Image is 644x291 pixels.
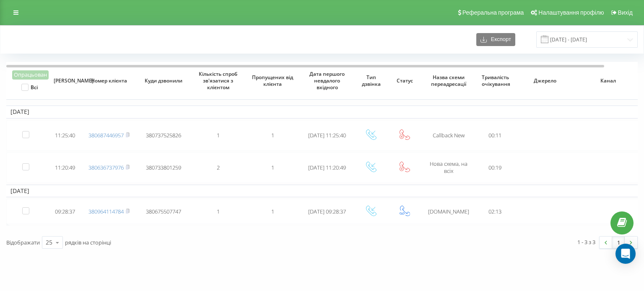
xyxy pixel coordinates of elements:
[421,199,476,224] td: [DOMAIN_NAME]
[252,74,293,87] span: Пропущених від клієнта
[271,164,274,171] span: 1
[487,36,511,43] span: Експорт
[577,238,595,246] div: 1 - 3 з 3
[308,131,346,139] span: [DATE] 11:25:40
[6,239,40,246] span: Відображати
[615,244,636,264] div: Open Intercom Messenger
[476,33,515,46] button: Експорт
[618,9,633,16] span: Вихід
[612,237,625,248] a: 1
[584,77,633,84] span: Канал
[54,77,76,84] span: [PERSON_NAME]
[88,164,124,171] a: 380636737976
[217,164,220,171] span: 2
[197,71,239,90] span: Кількість спроб зв'язатися з клієнтом
[146,208,181,215] span: 380675507747
[393,77,416,84] span: Статус
[306,71,348,90] span: Дата першого невдалого вхідного
[21,84,38,91] label: Всі
[88,77,130,84] span: Номер клієнта
[143,77,184,84] span: Куди дзвонили
[308,208,346,215] span: [DATE] 09:28:37
[476,199,514,224] td: 02:13
[360,74,382,87] span: Тип дзвінка
[271,208,274,215] span: 1
[538,9,604,16] span: Налаштування профілю
[476,120,514,151] td: 00:11
[308,164,346,171] span: [DATE] 11:20:49
[482,74,508,87] span: Тривалість очікування
[521,77,570,84] span: Джерело
[65,239,111,246] span: рядків на сторінці
[146,164,181,171] span: 380733801259
[48,152,82,183] td: 11:20:49
[48,199,82,224] td: 09:28:37
[476,152,514,183] td: 00:19
[217,208,220,215] span: 1
[428,74,470,87] span: Назва схеми переадресації
[88,208,124,215] a: 380964114784
[271,131,274,139] span: 1
[217,131,220,139] span: 1
[462,9,524,16] span: Реферальна програма
[146,131,181,139] span: 380737525826
[421,152,476,183] td: Нова схема, на всіх
[46,238,52,247] div: 25
[48,120,82,151] td: 11:25:40
[88,131,124,139] a: 380687446957
[421,120,476,151] td: Сallback New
